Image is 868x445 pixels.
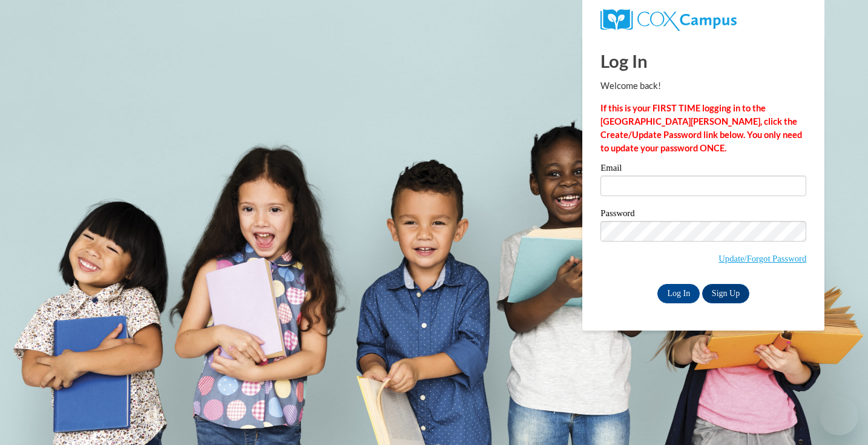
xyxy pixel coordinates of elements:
p: Welcome back! [600,79,806,93]
strong: If this is your FIRST TIME logging in to the [GEOGRAPHIC_DATA][PERSON_NAME], click the Create/Upd... [600,103,802,153]
img: COX Campus [600,9,736,31]
h1: Log In [600,48,806,73]
a: Sign Up [702,284,749,303]
iframe: Button to launch messaging window [820,397,858,435]
label: Email [600,163,806,176]
a: Update/Forgot Password [718,254,806,263]
a: COX Campus [600,9,806,31]
input: Log In [657,284,700,303]
label: Password [600,209,806,221]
